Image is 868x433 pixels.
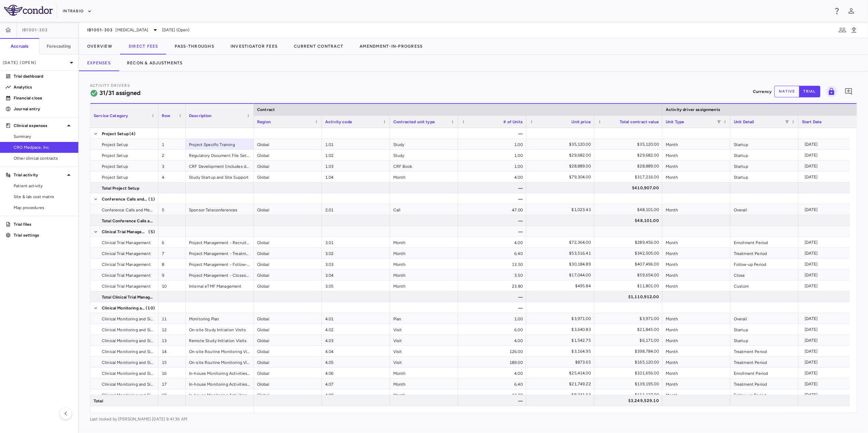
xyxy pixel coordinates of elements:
[90,83,130,88] span: Activity Drivers
[600,182,659,193] div: $410,907.00
[730,237,799,247] div: Enrollment Period
[102,237,151,248] span: Clinical Trial Management
[532,172,591,182] div: $79,304.00
[14,194,73,200] span: Site & lab cost matrix
[730,172,799,182] div: Startup
[799,86,820,97] button: trial
[458,237,526,247] div: 4.00
[254,280,322,291] div: Global
[805,368,863,379] div: [DATE]
[186,313,254,324] div: Monitoring Plan
[805,379,863,389] div: [DATE]
[734,119,754,124] span: Unit Detail
[158,357,186,367] div: 15
[662,248,730,258] div: Month
[158,139,186,149] div: 1
[102,324,154,335] span: Clinical Monitoring and Site Management
[14,183,73,189] span: Patient activity
[102,357,154,368] span: Clinical Monitoring and Site Management
[730,248,799,258] div: Treatment Period
[458,335,526,346] div: 4.00
[662,346,730,356] div: Month
[322,259,390,269] div: 3.03
[102,194,148,205] span: Conference Calls and Meetings
[774,86,800,97] button: native
[390,237,458,247] div: Month
[730,379,799,389] div: Treatment Period
[158,161,186,171] div: 3
[186,172,254,182] div: Study Startup and Site Support
[79,38,121,54] button: Overview
[532,248,591,259] div: $53,516.41
[322,150,390,160] div: 1.02
[662,389,730,400] div: Month
[14,221,73,227] p: Trial files
[167,38,222,54] button: Pass-Throughs
[322,368,390,378] div: 4.06
[158,280,186,291] div: 10
[189,113,212,118] span: Description
[600,280,659,291] div: $11,801.00
[254,368,322,378] div: Global
[504,119,523,124] span: # of Units
[257,107,275,112] span: Contract
[186,204,254,215] div: Sponsor Teleconferences
[254,204,322,215] div: Global
[102,128,129,139] span: Project Setup
[390,357,458,367] div: Visit
[186,259,254,269] div: Project Management - Follow-up Interval
[458,346,526,356] div: 126.00
[532,379,591,389] div: $21,749.22
[254,248,322,258] div: Global
[753,89,772,95] p: Currency
[532,270,591,280] div: $17,044.00
[600,172,659,182] div: $317,216.00
[186,379,254,389] div: In-house Monitoring Activities -Treatment Interval (LPFV-LPLV)
[322,346,390,356] div: 4.04
[458,248,526,258] div: 6.40
[390,335,458,346] div: Visit
[802,119,822,124] span: Start Date
[351,38,431,54] button: Amendment-In-Progress
[458,128,526,139] div: —
[14,106,73,112] p: Journal entry
[662,368,730,378] div: Month
[102,390,154,401] span: Clinical Monitoring and Site Management
[254,161,322,171] div: Global
[322,172,390,182] div: 1.04
[186,368,254,378] div: In-house Monitoring Activities -Recruitment Interval (FPFV - LPFV)
[325,119,352,124] span: Activity code
[805,248,863,259] div: [DATE]
[532,368,591,379] div: $25,414.00
[119,55,191,71] button: Recon & Adjustments
[22,27,48,33] span: IB1001-303
[186,270,254,280] div: Project Management - Closeout Interval
[4,5,53,16] img: logo-full-BYUhSk78.svg
[186,389,254,400] div: In-house Monitoring Activities -Follow-up Interval
[600,346,659,357] div: $398,784.00
[600,395,659,406] div: $3,249,529.10
[149,194,155,205] span: (1)
[158,389,186,400] div: 18
[158,324,186,335] div: 12
[102,335,154,346] span: Clinical Monitoring and Site Management
[730,139,799,149] div: Startup
[843,86,854,97] button: Add comment
[254,313,322,324] div: Global
[14,95,73,101] p: Financial close
[94,113,128,118] span: Service Category
[805,237,863,248] div: [DATE]
[116,27,148,33] span: [MEDICAL_DATA]
[102,346,154,357] span: Clinical Monitoring and Site Management
[186,237,254,247] div: Project Management - Recruitment Interval (FPFV - LPFV)
[730,259,799,269] div: Follow-up Period
[458,357,526,367] div: 189.00
[458,313,526,324] div: 1.00
[47,43,71,49] h6: Forecasting
[14,84,73,90] p: Analytics
[458,259,526,269] div: 13.50
[730,150,799,160] div: Startup
[102,314,154,324] span: Clinical Monitoring and Site Management
[458,395,526,406] div: —
[254,389,322,400] div: Global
